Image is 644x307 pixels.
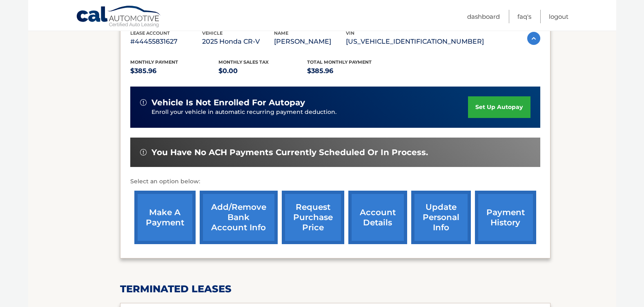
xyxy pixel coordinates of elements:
[76,5,162,29] a: Cal Automotive
[346,36,484,47] p: [US_VEHICLE_IDENTIFICATION_NUMBER]
[307,59,372,65] span: Total Monthly Payment
[218,65,307,77] p: $0.00
[152,98,305,108] span: vehicle is not enrolled for autopay
[130,65,219,77] p: $385.96
[468,96,530,118] a: set up autopay
[130,59,178,65] span: Monthly Payment
[348,191,407,244] a: account details
[202,30,223,36] span: vehicle
[200,191,278,244] a: Add/Remove bank account info
[130,36,202,47] p: #44455831627
[218,59,269,65] span: Monthly sales Tax
[274,36,346,47] p: [PERSON_NAME]
[527,32,540,45] img: accordion-active.svg
[134,191,196,244] a: make a payment
[549,10,568,23] a: Logout
[152,108,468,117] p: Enroll your vehicle in automatic recurring payment deduction.
[307,65,396,77] p: $385.96
[202,36,274,47] p: 2025 Honda CR-V
[346,30,354,36] span: vin
[517,10,531,23] a: FAQ's
[411,191,471,244] a: update personal info
[130,177,540,187] p: Select an option below:
[274,30,288,36] span: name
[120,283,550,295] h2: terminated leases
[140,99,147,106] img: alert-white.svg
[467,10,500,23] a: Dashboard
[152,147,428,158] span: You have no ACH payments currently scheduled or in process.
[130,30,170,36] span: lease account
[475,191,536,244] a: payment history
[140,149,147,156] img: alert-white.svg
[282,191,344,244] a: request purchase price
